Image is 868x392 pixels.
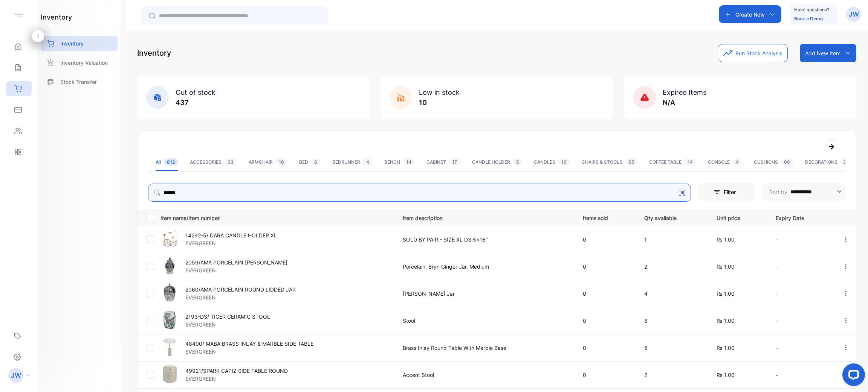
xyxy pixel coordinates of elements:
[185,340,313,348] p: 48490/ MABA BRASS INLAY & MARBLE SIDE TABLE
[625,158,637,166] span: 65
[735,11,765,18] p: Create New
[160,283,179,302] img: item
[60,40,84,47] p: Inventory
[185,321,270,328] p: EVERGREEN
[249,159,287,166] div: ARMCHAIR
[776,236,827,243] p: -
[849,9,859,19] p: JW
[332,159,372,166] div: BEDRUNNER
[225,158,237,166] span: 33
[583,371,629,379] p: 0
[534,159,570,166] div: CANDLES
[776,344,827,352] p: -
[718,44,788,62] button: Run Stock Analysis
[717,372,735,378] span: ₨ 1.00
[185,313,270,321] p: 2193-DS/ TIGER CERAMIC STOOL
[840,158,855,166] span: 207
[363,158,372,166] span: 4
[776,213,827,222] p: Expiry Date
[583,213,629,222] p: Items sold
[403,263,567,270] p: Porcelain, Bryn Ginger Jar, Medium
[763,183,845,201] button: Sort by
[685,158,696,166] span: 14
[717,263,735,270] span: ₨ 1.00
[185,367,288,375] p: 49921/SPARK CAPIZ SIDE TABLE ROUND
[719,5,781,23] button: Create New
[160,256,179,275] img: item
[644,236,701,243] p: 1
[160,229,179,248] img: item
[185,348,313,356] p: EVERGREEN
[185,375,288,383] p: EVERGREEN
[419,97,460,108] p: 10
[41,36,118,51] a: Inventory
[733,158,742,166] span: 4
[836,360,868,392] iframe: LiveChat chat widget
[776,290,827,298] p: -
[794,16,823,21] a: Book a Demo
[558,158,570,166] span: 16
[781,158,793,166] span: 66
[185,231,277,239] p: 14292-5/ DARA CANDLE HOLDER XL
[176,97,215,108] p: 437
[583,263,629,270] p: 0
[776,317,827,325] p: -
[185,266,287,274] p: EVERGREEN
[185,258,287,266] p: 2059/AMA PORCELAIN [PERSON_NAME]
[276,158,287,166] span: 16
[776,371,827,379] p: -
[794,6,829,14] p: Have questions?
[403,213,567,222] p: Item description
[41,55,118,70] a: Inventory Valuation
[663,88,706,96] span: Expired Items
[754,159,793,166] div: CUSHIONS
[185,293,296,301] p: EVERGREEN
[311,158,320,166] span: 8
[805,49,840,57] p: Add New Item
[41,74,118,90] a: Stock Transfer
[583,236,629,243] p: 0
[60,59,108,67] p: Inventory Valuation
[513,158,522,166] span: 5
[160,213,393,222] p: Item name/Item number
[649,159,696,166] div: COFFEE TABLE
[449,158,460,166] span: 17
[583,317,629,325] p: 0
[769,188,787,196] p: Sort by
[717,236,735,243] span: ₨ 1.00
[176,88,215,96] span: Out of stock
[846,5,861,23] button: JW
[160,337,179,356] img: item
[717,318,735,324] span: ₨ 1.00
[717,290,735,297] span: ₨ 1.00
[582,159,637,166] div: CHAIRS & STOOLS
[644,317,701,325] p: 8
[644,263,701,270] p: 2
[160,310,179,329] img: item
[190,159,237,166] div: ACCESSORIES
[583,290,629,298] p: 0
[403,290,567,298] p: [PERSON_NAME] Jar
[13,10,24,21] img: logo
[644,290,701,298] p: 4
[583,344,629,352] p: 0
[419,88,460,96] span: Low in stock
[156,159,178,166] div: All
[185,286,296,293] p: 2060/AMA PORCELAIN ROUND LIDDED JAR
[805,159,855,166] div: DECORATIONS
[663,97,706,108] p: N/A
[11,371,21,380] p: JW
[644,344,701,352] p: 5
[717,345,735,351] span: ₨ 1.00
[60,78,97,86] p: Stock Transfer
[403,236,567,243] p: SOLD BY PAIR - SIZE XL D3.5x16"
[403,344,567,352] p: Brass Inlay Round Table With Marble Base
[403,371,567,379] p: Accent Stool
[472,159,522,166] div: CANDLE HOLDER
[164,158,178,166] span: 812
[717,213,760,222] p: Unit price
[185,239,277,247] p: EVERGREEN
[776,263,827,270] p: -
[41,12,72,22] h1: inventory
